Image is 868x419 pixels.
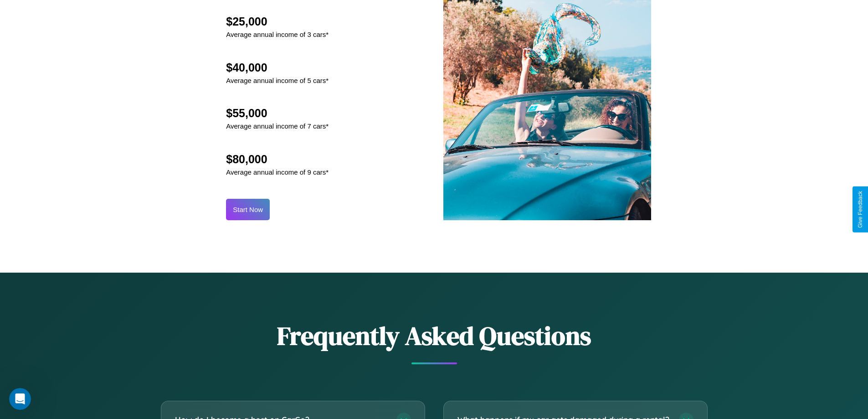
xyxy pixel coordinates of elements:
[226,107,329,120] h2: $55,000
[857,191,863,228] div: Give Feedback
[226,120,329,132] p: Average annual income of 7 cars*
[161,318,708,353] h2: Frequently Asked Questions
[226,61,329,74] h2: $40,000
[226,74,329,87] p: Average annual income of 5 cars*
[226,15,329,28] h2: $25,000
[226,199,270,220] button: Start Now
[226,153,329,166] h2: $80,000
[226,28,329,41] p: Average annual income of 3 cars*
[226,166,329,178] p: Average annual income of 9 cars*
[9,388,31,410] iframe: Intercom live chat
